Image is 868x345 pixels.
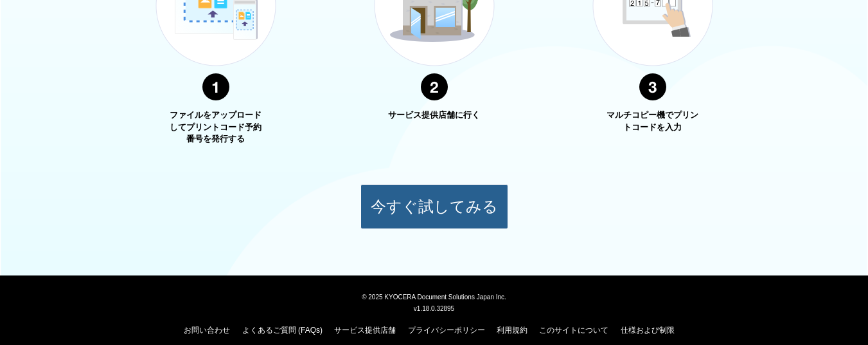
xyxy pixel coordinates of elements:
[184,326,230,335] a: お問い合わせ
[362,292,506,301] span: © 2025 KYOCERA Document Solutions Japan Inc.
[414,304,454,312] span: v1.18.0.32895
[605,109,701,133] p: マルチコピー機でプリントコードを入力
[621,326,675,335] a: 仕様および制限
[408,326,485,335] a: プライバシーポリシー
[242,326,323,335] a: よくあるご質問 (FAQs)
[334,326,396,335] a: サービス提供店舗
[386,109,483,122] p: サービス提供店舗に行く
[539,326,608,335] a: このサイトについて
[360,184,508,229] button: 今すぐ試してみる
[497,326,527,335] a: 利用規約
[168,109,264,145] p: ファイルをアップロードしてプリントコード予約番号を発行する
